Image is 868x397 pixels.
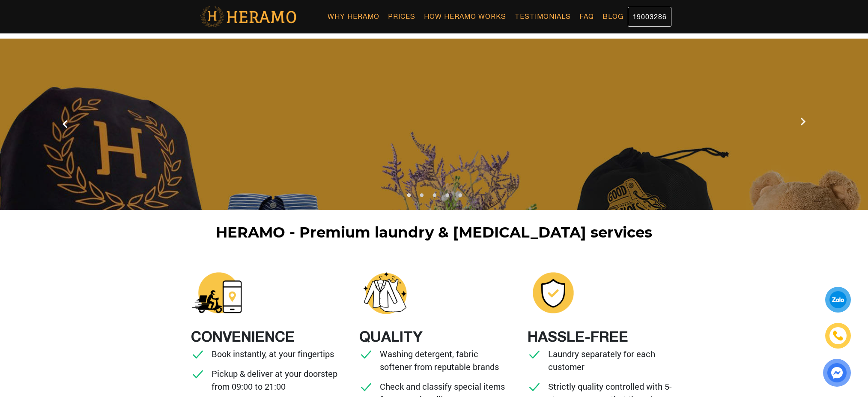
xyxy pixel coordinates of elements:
img: checked.svg [528,347,541,361]
img: checked.svg [191,367,205,381]
p: Pickup & deliver at your doorstep from 09:00 to 21:00 [212,367,341,393]
a: Why Heramo [323,7,384,26]
img: checked.svg [528,380,541,394]
div: QUALITY [359,325,423,347]
button: 3 [430,193,438,202]
a: Blog [598,7,628,26]
a: How Heramo Works [420,7,510,26]
div: CONVENIENCE [191,325,295,347]
button: 1 [404,193,413,202]
p: Book instantly, at your fingertips [212,347,334,360]
a: Prices [384,7,420,26]
div: HASSLE-FREE [528,325,628,347]
p: Laundry separately for each customer [548,347,677,373]
a: 19003286 [628,7,671,27]
button: 5 [456,193,464,202]
img: heramo-giat-hap-giat-kho-an-tam [528,267,579,319]
a: FAQ [575,7,598,26]
button: 2 [417,193,426,202]
img: phone-icon [833,331,843,340]
img: checked.svg [191,347,205,361]
img: heramo-giat-hap-giat-kho-tien-loi [191,267,242,319]
a: phone-icon [826,324,850,347]
img: checked.svg [359,347,373,361]
h1: HERAMO - Premium laundry & [MEDICAL_DATA] services [195,224,673,241]
button: 4 [443,193,451,202]
img: heramo-giat-hap-giat-kho-chat-luong [359,267,411,319]
img: logo-with-text.png [197,6,299,28]
a: Testimonials [510,7,575,26]
img: checked.svg [359,380,373,394]
p: Washing detergent, fabric softener from reputable brands [380,347,509,373]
